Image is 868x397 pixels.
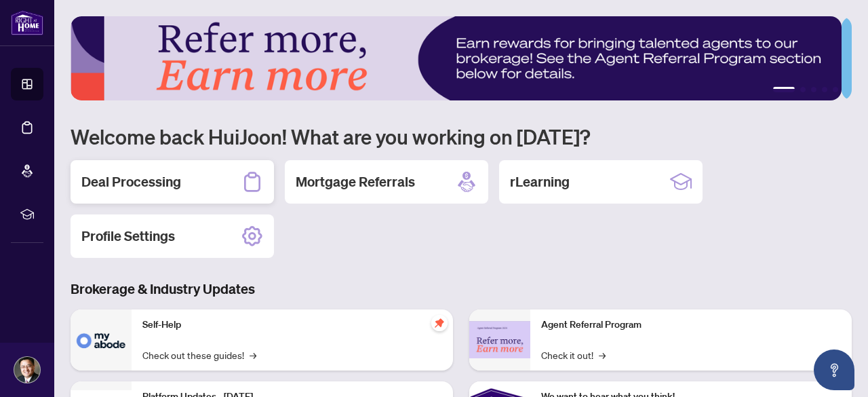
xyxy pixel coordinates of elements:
[773,87,795,92] button: 1
[822,87,827,92] button: 4
[599,347,606,362] span: →
[296,172,415,191] h2: Mortgage Referrals
[11,10,43,35] img: logo
[142,347,256,362] a: Check out these guides!→
[14,357,40,383] img: Profile Icon
[81,172,181,191] h2: Deal Processing
[833,87,838,92] button: 5
[71,16,842,100] img: Slide 0
[469,321,530,358] img: Agent Referral Program
[541,347,606,362] a: Check it out!→
[814,349,854,390] button: Open asap
[71,280,852,299] h3: Brokerage & Industry Updates
[510,172,570,191] h2: rLearning
[800,87,806,92] button: 2
[71,124,852,149] h1: Welcome back HuiJoon! What are you working on [DATE]?
[71,309,132,371] img: Self-Help
[81,227,175,246] h2: Profile Settings
[431,315,448,331] span: pushpin
[811,87,816,92] button: 3
[250,347,256,362] span: →
[142,318,442,333] p: Self-Help
[541,318,841,333] p: Agent Referral Program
